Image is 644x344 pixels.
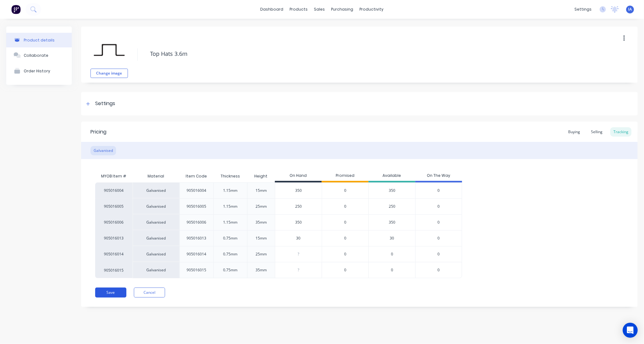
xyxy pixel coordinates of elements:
div: 350 [275,215,322,230]
span: 0 [344,188,346,193]
div: Pricing [90,128,106,136]
span: 0 [344,204,346,209]
img: file [94,34,125,65]
div: 905016006 [95,214,133,230]
button: Change image [90,69,128,78]
button: Collaborate [6,47,72,63]
div: productivity [357,5,387,14]
div: Order History [24,69,50,73]
div: sales [311,5,328,14]
div: On Hand [275,170,322,182]
div: purchasing [328,5,357,14]
div: 1.15mm [223,188,237,193]
div: 25mm [256,204,267,209]
div: Collaborate [24,53,48,58]
div: 905016004 [95,182,133,198]
div: 30 [275,230,322,246]
div: 25mm [256,251,267,257]
span: 0 [344,251,346,257]
button: Cancel [134,288,165,298]
div: Item Code [181,168,212,184]
div: Available [368,170,415,182]
span: 0 [438,235,440,241]
div: 905016005 [95,198,133,214]
img: Factory [11,5,21,14]
div: 0.75mm [223,235,237,241]
textarea: Top Hats 3.6m [147,46,577,61]
div: 905016004 [187,188,206,193]
div: Galvanised [133,214,179,230]
span: 0 [344,235,346,241]
div: 0.75mm [223,267,237,273]
div: 350 [275,183,322,198]
div: 15mm [256,235,267,241]
span: IA [628,7,632,12]
span: 0 [344,267,346,273]
div: On The Way [415,170,462,182]
div: Galvanised [133,230,179,246]
button: Product details [6,33,72,47]
div: 0 [368,246,415,262]
div: Open Intercom Messenger [623,323,638,338]
div: Selling [588,127,606,137]
div: 15mm [256,188,267,193]
div: Tracking [610,127,632,137]
div: Promised [322,170,368,182]
span: 0 [344,220,346,225]
div: 350 [368,214,415,230]
span: 0 [438,188,440,193]
div: 0 [368,262,415,278]
div: settings [571,5,595,14]
div: Product details [24,38,55,42]
div: 35mm [256,267,267,273]
div: 905016014 [95,246,133,262]
div: Galvanised [90,146,116,155]
div: 250 [275,199,322,214]
div: products [287,5,311,14]
div: 30 [368,230,415,246]
span: 0 [438,204,440,209]
span: 0 [438,267,440,273]
div: 1.15mm [223,204,237,209]
div: 905016005 [187,204,206,209]
button: Order History [6,63,72,79]
div: MYOB Item # [95,170,133,182]
span: 0 [438,220,440,225]
div: Galvanised [133,198,179,214]
div: Buying [565,127,583,137]
div: 905016014 [187,251,206,257]
div: 1.15mm [223,220,237,225]
div: Galvanised [133,246,179,262]
div: 905016013 [187,235,206,241]
a: dashboard [257,5,287,14]
div: Material [133,170,179,182]
div: 350 [368,182,415,198]
button: Save [95,288,126,298]
div: 905016006 [187,220,206,225]
div: Galvanised [133,182,179,198]
div: 905016013 [95,230,133,246]
div: 35mm [256,220,267,225]
div: 905016015 [187,267,206,273]
div: Galvanised [133,262,179,278]
span: 0 [438,251,440,257]
div: Settings [95,100,115,108]
div: 905016015 [95,262,133,278]
div: Height [250,168,273,184]
div: ? [275,246,322,262]
div: ? [275,262,322,278]
div: 250 [368,198,415,214]
div: Thickness [216,168,245,184]
div: fileChange image [90,31,128,78]
div: 0.75mm [223,251,237,257]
